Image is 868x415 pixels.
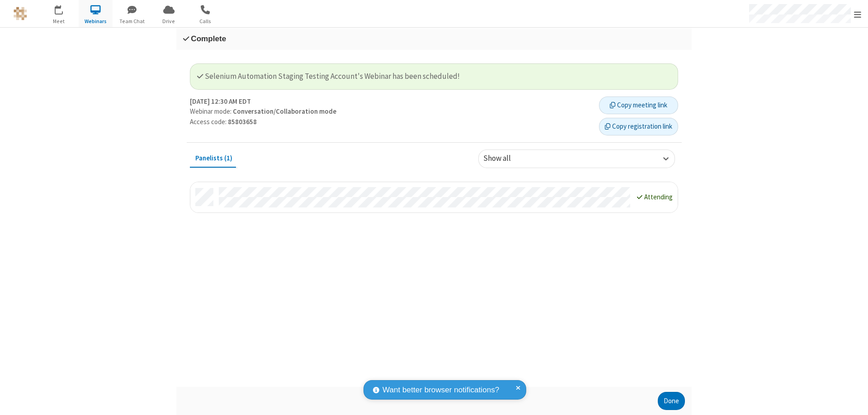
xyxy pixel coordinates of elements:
strong: [DATE] 12:30 AM EDT [190,97,251,107]
span: Selenium Automation Staging Testing Account's Webinar has been scheduled! [197,71,460,81]
span: Calls [189,17,222,25]
strong: Conversation/Collaboration mode [233,107,336,116]
p: Webinar mode: [190,106,592,117]
span: Team Chat [115,17,149,25]
span: Drive [152,17,186,25]
span: Attending [644,193,673,201]
span: Want better browser notifications? [382,384,499,396]
button: Panelists (1) [190,150,238,167]
div: 7 [61,5,67,12]
img: QA Selenium DO NOT DELETE OR CHANGE [14,7,27,20]
h3: Complete [183,34,685,43]
strong: 85803658 [228,117,257,126]
span: Meet [42,17,76,25]
button: Done [658,392,685,410]
span: Webinars [79,17,113,25]
button: Copy meeting link [599,97,678,115]
p: Access code: [190,117,592,127]
button: Copy registration link [599,118,678,136]
div: Show all [483,153,526,165]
